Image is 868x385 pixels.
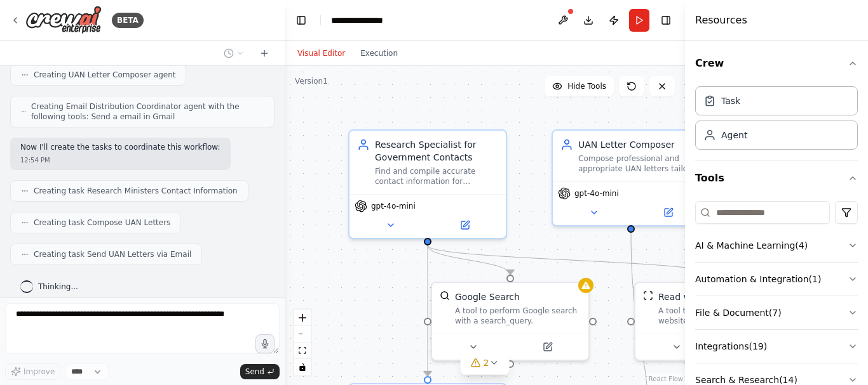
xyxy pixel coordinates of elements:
[34,249,191,259] span: Creating task Send UAN Letters via Email
[512,339,583,355] button: Open in side panel
[34,218,170,228] span: Creating task Compose UAN Letters
[294,343,311,359] button: fit view
[658,306,784,326] div: A tool that can be used to read a website content.
[721,129,747,141] div: Agent
[484,356,489,369] span: 2
[649,375,683,382] a: React Flow attribution
[371,201,416,211] span: gpt-4o-mini
[658,290,755,303] div: Read website content
[695,81,858,160] div: Crew
[5,363,60,380] button: Improve
[455,290,520,303] div: Google Search
[429,218,501,233] button: Open in side panel
[431,282,590,361] div: SerplyWebSearchToolGoogle SearchA tool to perform Google search with a search_query.
[578,138,702,151] div: UAN Letter Composer
[240,364,280,379] button: Send
[290,46,353,61] button: Visual Editor
[375,166,498,186] div: Find and compile accurate contact information for Ministers of [GEOGRAPHIC_DATA], including their...
[25,6,102,34] img: Logo
[461,351,510,375] button: 2
[20,155,220,165] div: 12:54 PM
[545,76,614,96] button: Hide Tools
[292,11,310,29] button: Hide left sidebar
[353,46,405,61] button: Execution
[695,330,858,363] button: Integrations(19)
[254,46,275,61] button: Start a new chat
[552,129,710,226] div: UAN Letter ComposerCompose professional and appropriate UAN letters tailored for each Minister of...
[245,367,264,377] span: Send
[643,290,653,301] img: ScrapeWebsiteTool
[657,11,675,29] button: Hide right sidebar
[294,326,311,343] button: zoom out
[294,310,311,375] div: React Flow controls
[219,46,249,61] button: Switch to previous chat
[34,70,175,80] span: Creating UAN Letter Composer agent
[695,263,858,296] button: Automation & Integration(1)
[695,13,747,28] h4: Resources
[112,13,144,28] div: BETA
[421,245,517,275] g: Edge from bec0d0de-90a9-43f4-9b3a-eb15c191c87e to f18e1d14-376f-450f-85fa-d63cec328465
[38,282,78,292] span: Thinking...
[632,205,704,220] button: Open in side panel
[567,81,606,91] span: Hide Tools
[695,160,858,196] button: Tools
[331,14,395,27] nav: breadcrumb
[24,367,55,377] span: Improve
[348,129,507,239] div: Research Specialist for Government ContactsFind and compile accurate contact information for Mini...
[295,76,328,86] div: Version 1
[421,245,434,376] g: Edge from bec0d0de-90a9-43f4-9b3a-eb15c191c87e to d76fe7bc-1ced-4b74-a35a-356ac201290e
[634,282,793,361] div: ScrapeWebsiteToolRead website contentA tool that can be used to read a website content.
[34,186,238,196] span: Creating task Research Ministers Contact Information
[574,188,619,199] span: gpt-4o-mini
[440,290,450,301] img: SerplyWebSearchTool
[695,46,858,81] button: Crew
[721,95,740,107] div: Task
[255,334,275,353] button: Click to speak your automation idea
[294,359,311,375] button: toggle interactivity
[421,245,720,275] g: Edge from bec0d0de-90a9-43f4-9b3a-eb15c191c87e to 51775ed8-9747-444e-8edc-cf693ede988e
[375,138,498,164] div: Research Specialist for Government Contacts
[695,229,858,262] button: AI & Machine Learning(4)
[455,306,581,326] div: A tool to perform Google search with a search_query.
[578,153,702,174] div: Compose professional and appropriate UAN letters tailored for each Minister of [GEOGRAPHIC_DATA],...
[20,143,220,153] p: Now I'll create the tasks to coordinate this workflow:
[294,310,311,326] button: zoom in
[31,101,264,122] span: Creating Email Distribution Coordinator agent with the following tools: Send a email in Gmail
[695,296,858,329] button: File & Document(7)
